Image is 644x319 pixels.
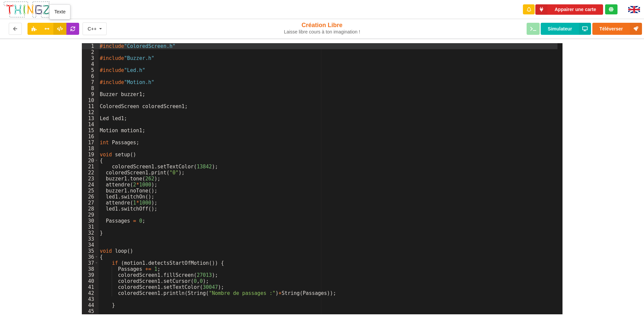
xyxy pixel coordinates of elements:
[82,122,99,128] div: 14
[82,296,99,302] div: 43
[592,23,642,35] button: Téléverser
[628,6,640,13] img: gb.png
[82,218,99,224] div: 30
[49,4,70,19] div: Texte
[82,67,99,73] div: 5
[541,23,591,35] button: Simulateur
[82,206,99,212] div: 28
[82,230,99,236] div: 32
[82,308,99,314] div: 45
[82,200,99,206] div: 27
[82,224,99,230] div: 31
[82,85,99,91] div: 8
[82,260,99,266] div: 37
[82,152,99,158] div: 19
[82,242,99,248] div: 34
[605,4,618,14] div: Tu es connecté au serveur de création de Thingz
[82,43,99,49] div: 1
[82,254,99,260] div: 36
[82,61,99,67] div: 4
[82,248,99,254] div: 35
[82,91,99,97] div: 9
[82,164,99,170] div: 21
[82,146,99,152] div: 18
[82,302,99,308] div: 44
[82,266,99,272] div: 38
[82,170,99,176] div: 22
[88,26,96,31] div: C++
[82,55,99,61] div: 3
[82,134,99,140] div: 16
[82,115,99,122] div: 13
[82,236,99,242] div: 33
[535,4,603,15] button: Appairer une carte
[82,97,99,103] div: 10
[82,278,99,284] div: 40
[266,21,378,35] div: Création Libre
[82,182,99,188] div: 24
[82,79,99,85] div: 7
[82,212,99,218] div: 29
[82,284,99,290] div: 41
[82,158,99,164] div: 20
[82,188,99,194] div: 25
[82,176,99,182] div: 23
[82,140,99,146] div: 17
[82,103,99,109] div: 11
[266,29,378,35] div: Laisse libre cours à ton imagination !
[82,272,99,278] div: 39
[82,290,99,296] div: 42
[82,128,99,134] div: 15
[3,1,53,18] img: thingz_logo.png
[82,109,99,115] div: 12
[82,49,99,55] div: 2
[82,194,99,200] div: 26
[82,73,99,79] div: 6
